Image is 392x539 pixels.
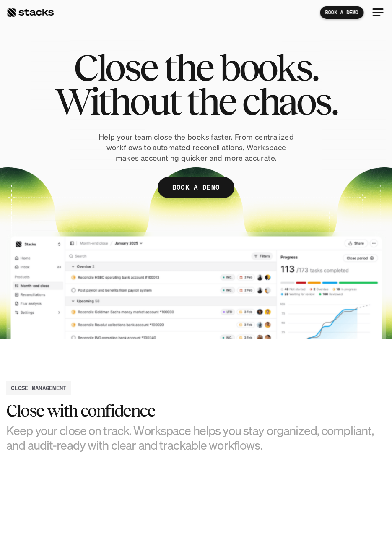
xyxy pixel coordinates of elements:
p: Help your team close the books faster. From centralized workflows to automated reconciliations, W... [75,132,318,164]
a: BOOK A DEMO [320,6,363,19]
span: the [187,84,236,118]
span: books. [219,50,318,84]
p: BOOK A DEMO [325,10,358,16]
span: Close [74,50,157,84]
h2: CLOSE MANAGEMENT [11,383,66,392]
p: BOOK A DEMO [172,181,220,193]
h2: Close with confidence [6,401,384,420]
span: Without [55,84,180,118]
span: chaos. [242,84,337,118]
a: BOOK A DEMO [158,177,235,198]
span: the [164,50,213,84]
h3: Keep your close on track. Workspace helps you stay organized, compliant, and audit-ready with cle... [6,423,384,453]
